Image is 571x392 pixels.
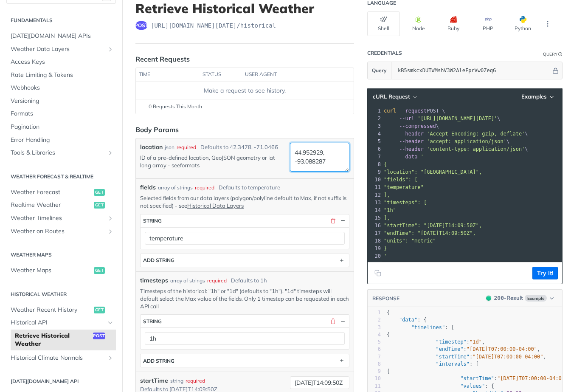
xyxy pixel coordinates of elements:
span: Historical API [11,319,105,327]
button: Try It! [532,267,558,279]
div: 15 [368,214,382,222]
div: 5 [368,338,381,346]
a: Weather TimelinesShow subpages for Weather Timelines [6,212,116,225]
button: ADD string [141,254,349,267]
span: post [135,21,147,30]
span: Realtime Weather [11,201,92,209]
span: "1d" [470,339,482,345]
span: : { [387,317,427,323]
div: 11 [368,383,381,390]
span: Pagination [11,123,114,131]
button: Show subpages for Weather Timelines [107,215,114,222]
button: Query [368,62,391,79]
span: Error Handling [11,136,114,144]
h2: Weather Maps [6,251,116,259]
a: Historical Data Layers [187,202,244,209]
div: 7 [368,153,382,161]
span: POST \ [384,108,445,114]
a: Error Handling [6,134,116,147]
svg: More ellipsis [544,20,551,28]
button: ADD string [141,354,349,367]
span: ], [384,215,390,221]
a: Access Keys [6,56,116,68]
a: Retrieve Historical Weatherpost [11,330,116,350]
span: get [94,267,105,274]
div: 2 [368,115,382,122]
button: 200200-ResultExample [482,294,558,302]
span: Webhooks [11,84,114,92]
div: ADD string [143,358,174,364]
span: "[DATE]T07:00:00-04:00" [467,346,537,352]
button: PHP [472,11,504,36]
span: "data" [399,317,417,323]
div: 8 [368,361,381,368]
div: json [165,144,174,151]
span: "timelines" [411,324,445,330]
div: 16 [368,222,382,229]
div: 7 [368,353,381,361]
a: Rate Limiting & Tokens [6,69,116,82]
div: 3 [368,122,382,130]
span: --header [399,146,424,152]
div: required [207,277,227,285]
span: \ [384,123,439,129]
span: get [94,189,105,196]
span: post [93,333,105,339]
div: 6 [368,145,382,153]
span: "1h" [384,207,396,213]
span: Tools & Libraries [11,149,105,157]
div: Defaults to 42.3478, -71.0466 [200,143,278,152]
button: cURL Request [370,93,419,101]
span: --compressed [399,123,436,129]
a: Weather Mapsget [6,264,116,277]
span: Weather Recent History [11,306,92,314]
span: "intervals" [436,361,470,367]
div: 13 [368,199,382,206]
span: --url [399,116,414,121]
span: https://api.tomorrow.io/v4/historical [151,21,276,30]
h2: [DATE][DOMAIN_NAME] API [6,378,116,385]
span: Versioning [11,97,114,105]
div: Make a request to see history. [139,86,350,95]
span: --header [399,138,424,144]
span: "values" [460,383,485,389]
input: apikey [394,62,551,79]
div: 9 [368,368,381,375]
th: time [136,68,200,82]
a: Weather on RoutesShow subpages for Weather on Routes [6,225,116,238]
a: Formats [6,107,116,120]
div: 4 [368,331,381,338]
div: array of strings [170,277,205,285]
button: Delete [329,217,337,225]
span: { [387,332,390,338]
button: Show subpages for Weather Data Layers [107,46,114,53]
span: get [94,202,105,209]
a: [DATE][DOMAIN_NAME] APIs [6,30,116,42]
span: Query [372,67,387,74]
div: 10 [368,176,382,183]
button: Hide [551,66,560,75]
span: Weather Maps [11,266,92,275]
a: Historical Climate NormalsShow subpages for Historical Climate Normals [6,352,116,364]
a: Versioning [6,95,116,107]
div: 12 [368,191,382,199]
span: : [ [387,324,454,330]
a: Pagination [6,121,116,133]
span: : { [387,383,494,389]
th: status [200,68,242,82]
a: Webhooks [6,82,116,94]
div: 19 [368,245,382,252]
span: Weather Timelines [11,214,105,223]
h1: Retrieve Historical Weather [135,1,354,16]
div: 3 [368,324,381,331]
label: location [140,143,163,152]
span: Access Keys [11,58,114,66]
span: fields [140,183,156,192]
div: string [170,377,183,385]
span: '[URL][DOMAIN_NAME][DATE]' [417,116,497,121]
p: Selected fields from our data layers (polygon/polyline default to Max, if not suffix is not speci... [140,194,349,209]
a: formats [180,162,200,169]
span: \ [384,131,528,137]
button: string [141,315,349,327]
span: { [384,161,387,167]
